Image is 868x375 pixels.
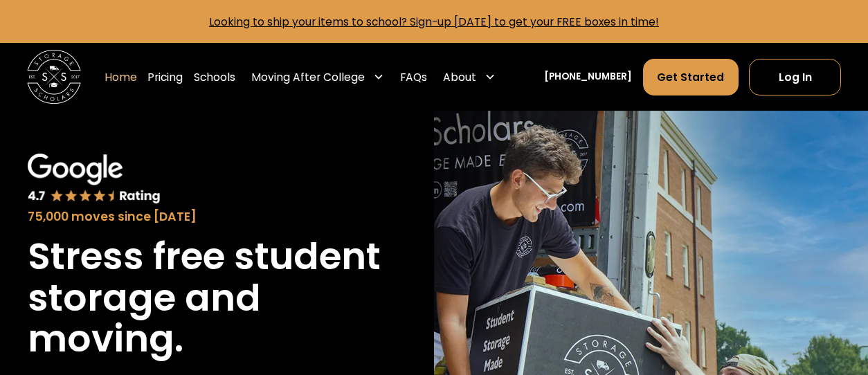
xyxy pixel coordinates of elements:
[246,58,390,96] div: Moving After College
[749,59,841,95] a: Log In
[28,236,406,358] h1: Stress free student storage and moving.
[209,15,659,29] a: Looking to ship your items to school? Sign-up [DATE] to get your FREE boxes in time!
[27,50,81,104] a: home
[544,70,632,84] a: [PHONE_NUMBER]
[28,208,406,226] div: 75,000 moves since [DATE]
[105,58,137,96] a: Home
[27,50,81,104] img: Storage Scholars main logo
[251,69,365,85] div: Moving After College
[643,59,739,95] a: Get Started
[194,58,235,96] a: Schools
[443,69,476,85] div: About
[400,58,427,96] a: FAQs
[147,58,183,96] a: Pricing
[438,58,501,96] div: About
[28,154,160,204] img: Google 4.7 star rating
